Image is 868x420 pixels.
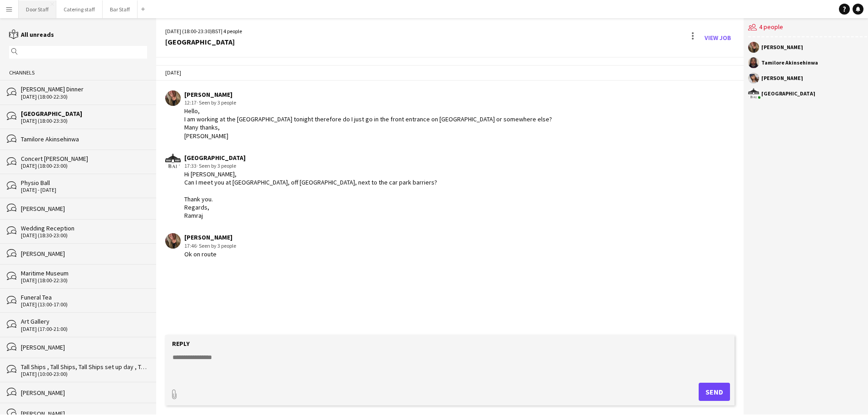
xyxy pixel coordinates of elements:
[701,30,735,45] a: View Job
[761,45,803,50] div: [PERSON_NAME]
[184,99,552,107] div: 12:17
[21,371,147,377] div: [DATE] (10:00-23:00)
[197,242,236,249] span: · Seen by 3 people
[21,250,147,258] div: [PERSON_NAME]
[21,85,147,93] div: [PERSON_NAME] Dinner
[761,60,818,65] div: Tamilore Akinsehinwa
[103,0,138,18] button: Bar Staff
[21,94,147,100] div: [DATE] (18:00-22:30)
[197,99,236,106] span: · Seen by 3 people
[699,383,730,401] button: Send
[184,90,552,99] div: [PERSON_NAME]
[21,389,147,397] div: [PERSON_NAME]
[21,187,147,193] div: [DATE] - [DATE]
[184,170,437,220] div: Hi [PERSON_NAME], Can I meet you at [GEOGRAPHIC_DATA], off [GEOGRAPHIC_DATA], next to the car par...
[21,110,147,118] div: [GEOGRAPHIC_DATA]
[21,317,147,325] div: Art Gallery
[19,0,56,18] button: Door Staff
[184,154,437,162] div: [GEOGRAPHIC_DATA]
[21,293,147,301] div: Funeral Tea
[21,179,147,187] div: Physio Ball
[21,224,147,232] div: Wedding Reception
[21,363,147,371] div: Tall Ships , Tall Ships, Tall Ships set up day , Tall Ships set up , Reception Drinks @MM
[197,162,236,169] span: · Seen by 3 people
[9,30,54,39] a: All unreads
[761,75,803,81] div: [PERSON_NAME]
[21,301,147,308] div: [DATE] (13:00-17:00)
[21,155,147,163] div: Concert [PERSON_NAME]
[184,162,437,170] div: 17:33
[165,27,242,35] div: [DATE] (18:00-23:30) | 4 people
[184,233,236,241] div: [PERSON_NAME]
[21,410,147,418] div: [PERSON_NAME]
[21,343,147,351] div: [PERSON_NAME]
[21,232,147,239] div: [DATE] (18:30-23:00)
[21,163,147,169] div: [DATE] (18:00-23:00)
[21,205,147,213] div: [PERSON_NAME]
[21,269,147,277] div: Maritime Museum
[184,107,552,140] div: Hello, I am working at the [GEOGRAPHIC_DATA] tonight therefore do I just go in the front entrance...
[761,91,815,96] div: [GEOGRAPHIC_DATA]
[156,65,744,80] div: [DATE]
[212,28,221,35] span: BST
[21,118,147,124] div: [DATE] (18:00-23:30)
[172,340,190,348] label: Reply
[184,250,236,258] div: Ok on route
[56,0,103,18] button: Catering staff
[21,135,147,143] div: Tamilore Akinsehinwa
[21,277,147,284] div: [DATE] (18:00-22:30)
[748,18,867,37] div: 4 people
[165,38,242,46] div: [GEOGRAPHIC_DATA]
[184,242,236,250] div: 17:46
[21,326,147,332] div: [DATE] (17:00-21:00)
